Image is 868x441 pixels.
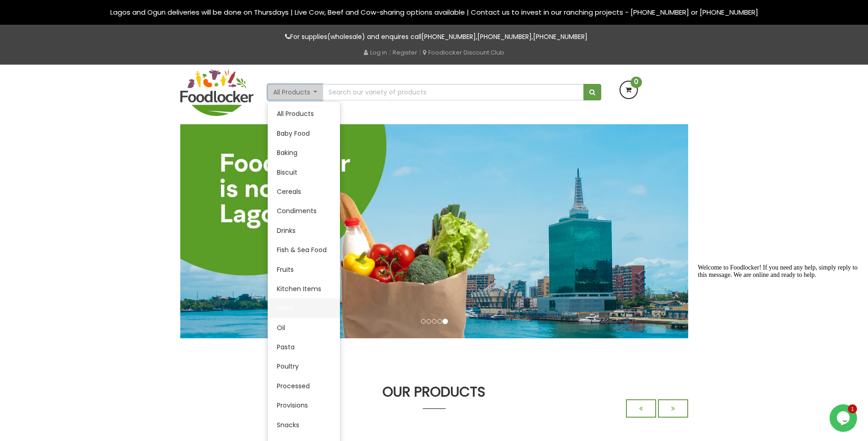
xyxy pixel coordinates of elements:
iframe: chat widget [830,404,859,432]
span: 0 [631,77,642,88]
a: Meat [268,298,340,318]
a: Cereals [268,182,340,201]
img: Foodlocker in Lagos [180,124,688,338]
a: Register [393,48,417,57]
input: Search our variety of products [323,84,583,100]
span: | [389,48,391,57]
a: Snacks [268,415,340,435]
a: Oil [268,318,340,337]
span: Welcome to Foodlocker! If you need any help, simply reply to this message. We are online and read... [4,4,163,18]
a: Fish & Sea Food [268,240,340,259]
a: Foodlocker Discount Club [423,48,504,57]
span: | [419,48,421,57]
a: [PHONE_NUMBER] [421,32,476,41]
a: Poultry [268,357,340,376]
button: All Products [267,84,323,100]
img: FoodLocker [180,69,253,116]
a: [PHONE_NUMBER] [533,32,588,41]
iframe: chat widget [694,260,859,400]
p: For supplies(wholesale) and enquires call , , [180,32,688,42]
a: Condiments [268,201,340,220]
span: Lagos and Ogun deliveries will be done on Thursdays | Live Cow, Beef and Cow-sharing options avai... [110,7,758,17]
a: All Products [268,104,340,123]
a: Provisions [268,396,340,415]
a: [PHONE_NUMBER] [477,32,532,41]
a: Baking [268,143,340,162]
a: Drinks [268,221,340,240]
a: Log in [364,48,387,57]
a: Kitchen Items [268,279,340,298]
div: Welcome to Foodlocker! If you need any help, simply reply to this message. We are online and read... [4,4,168,18]
a: Pasta [268,337,340,357]
a: Processed [268,376,340,396]
a: Biscuit [268,163,340,182]
a: Fruits [268,260,340,279]
a: Baby Food [268,124,340,143]
h3: OUR PRODUCTS [180,384,688,399]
